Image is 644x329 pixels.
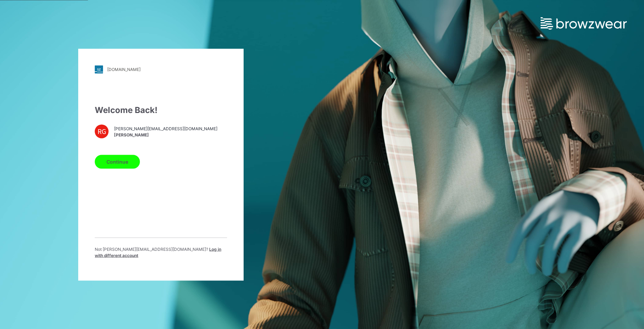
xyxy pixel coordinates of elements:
[95,124,109,138] div: RG
[95,155,140,168] button: Continue
[107,67,141,72] div: [DOMAIN_NAME]
[114,126,217,132] span: [PERSON_NAME][EMAIL_ADDRESS][DOMAIN_NAME]
[95,65,103,73] img: stylezone-logo.562084cfcfab977791bfbf7441f1a819.svg
[95,65,227,73] a: [DOMAIN_NAME]
[541,17,627,30] img: browzwear-logo.e42bd6dac1945053ebaf764b6aa21510.svg
[114,132,217,138] span: [PERSON_NAME]
[95,246,227,258] p: Not [PERSON_NAME][EMAIL_ADDRESS][DOMAIN_NAME] ?
[95,104,227,116] div: Welcome Back!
